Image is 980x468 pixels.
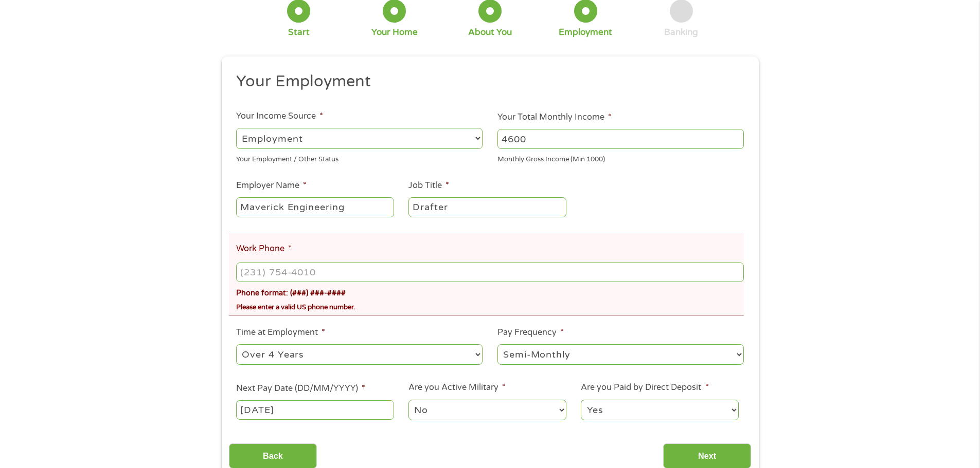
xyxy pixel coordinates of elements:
[408,180,449,191] label: Job Title
[408,197,566,217] input: Cashier
[236,298,743,312] div: Please enter a valid US phone number.
[408,382,506,393] label: Are you Active Military
[236,327,325,338] label: Time at Employment
[468,27,512,38] div: About You
[581,382,708,393] label: Are you Paid by Direct Deposit
[497,327,564,338] label: Pay Frequency
[236,400,394,420] input: ---Click Here for Calendar ---
[236,180,307,191] label: Employer Name
[371,27,418,38] div: Your Home
[236,383,365,394] label: Next Pay Date (DD/MM/YYYY)
[236,197,394,217] input: Walmart
[236,71,736,92] h2: Your Employment
[497,112,612,123] label: Your Total Monthly Income
[236,151,483,164] div: Your Employment / Other Status
[236,263,743,282] input: (231) 754-4010
[236,244,292,254] label: Work Phone
[664,27,698,38] div: Banking
[497,151,744,164] div: Monthly Gross Income (Min 1000)
[236,284,743,299] div: Phone format: (###) ###-####
[288,27,310,38] div: Start
[497,129,744,148] input: 1800
[236,111,323,122] label: Your Income Source
[559,27,612,38] div: Employment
